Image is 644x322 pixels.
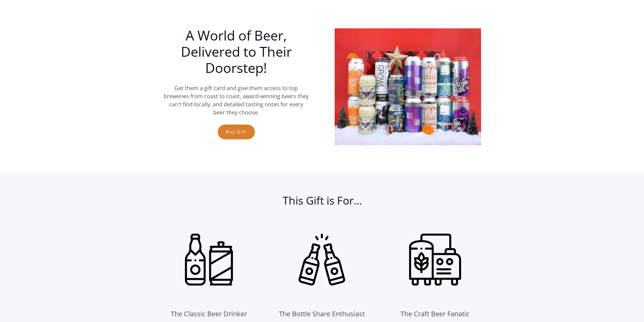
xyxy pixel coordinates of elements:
h2: This Gift is For... [163,194,481,214]
div: The Classic Beer Drinker [171,308,247,319]
a: Buy Gift [218,125,255,139]
h1: A World of Beer, Delivered to Their Doorstep! [163,27,309,76]
div: The Craft Beer Fanatic [401,308,470,319]
div: The Bottle Share Enthusiast [279,308,365,319]
p: Get them a gift card and give them access to top breweries from coast to coast, award-winning bee... [163,84,309,116]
